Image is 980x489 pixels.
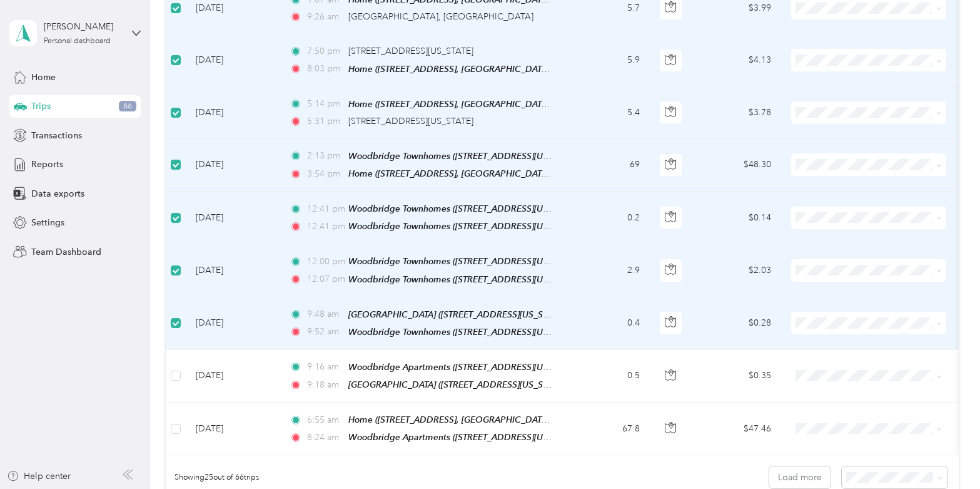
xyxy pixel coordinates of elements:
span: Team Dashboard [31,245,101,259]
span: 2:13 pm [307,149,343,163]
span: [STREET_ADDRESS][US_STATE] [348,116,473,126]
span: [STREET_ADDRESS][US_STATE] [348,46,473,56]
span: Woodbridge Townhomes ([STREET_ADDRESS][US_STATE]) [348,327,580,337]
div: [PERSON_NAME] [44,20,122,33]
span: Showing 25 out of 66 trips [166,472,259,483]
span: [GEOGRAPHIC_DATA] ([STREET_ADDRESS][US_STATE]) [348,309,566,320]
span: Woodbridge Townhomes ([STREET_ADDRESS][US_STATE]) [348,221,580,232]
span: Woodbridge Townhomes ([STREET_ADDRESS][US_STATE]) [348,256,580,267]
td: [DATE] [186,244,280,297]
span: 8:03 pm [307,62,343,76]
td: 5.4 [567,87,650,139]
span: Trips [31,100,51,113]
td: 0.4 [567,297,650,350]
span: 9:26 am [307,10,343,24]
td: $47.46 [694,403,781,455]
span: Transactions [31,129,82,142]
span: Home ([STREET_ADDRESS], [GEOGRAPHIC_DATA], [US_STATE]) [348,99,600,110]
span: Woodbridge Apartments ([STREET_ADDRESS][US_STATE]) [348,432,580,443]
span: 12:07 pm [307,272,343,286]
span: [GEOGRAPHIC_DATA], [GEOGRAPHIC_DATA] [348,11,533,22]
span: Home ([STREET_ADDRESS], [GEOGRAPHIC_DATA], [US_STATE]) [348,168,600,179]
td: $2.03 [694,244,781,297]
span: Reports [31,158,63,171]
span: Woodbridge Townhomes ([STREET_ADDRESS][US_STATE]) [348,203,580,214]
span: 8:24 am [307,431,343,445]
td: 5.9 [567,34,650,86]
td: [DATE] [186,297,280,350]
td: $48.30 [694,139,781,192]
td: [DATE] [186,350,280,403]
span: 9:16 am [307,360,343,374]
td: $0.28 [694,297,781,350]
span: 12:00 pm [307,255,343,269]
span: Data exports [31,187,84,200]
td: 2.9 [567,244,650,297]
span: 5:31 pm [307,115,343,128]
button: Help center [7,470,71,483]
span: Woodbridge Townhomes ([STREET_ADDRESS][US_STATE]) [348,151,580,162]
span: Home ([STREET_ADDRESS], [GEOGRAPHIC_DATA], [US_STATE]) [348,414,600,425]
td: $4.13 [694,34,781,86]
td: 67.8 [567,403,650,455]
td: [DATE] [186,87,280,139]
td: 0.2 [567,192,650,244]
span: Settings [31,216,64,229]
span: 3:54 pm [307,167,343,181]
td: $0.14 [694,192,781,244]
span: 7:50 pm [307,44,343,58]
span: 12:41 pm [307,202,343,216]
span: 9:48 am [307,307,343,321]
span: Home [31,71,56,84]
span: 9:52 am [307,325,343,339]
span: 66 [119,101,136,112]
span: [GEOGRAPHIC_DATA] ([STREET_ADDRESS][US_STATE]) [348,379,566,390]
iframe: Everlance-gr Chat Button Frame [910,419,980,489]
span: Woodbridge Apartments ([STREET_ADDRESS][US_STATE]) [348,362,580,373]
td: 0.5 [567,350,650,403]
span: 12:41 pm [307,220,343,234]
span: 6:55 am [307,413,343,427]
span: 9:18 am [307,378,343,392]
button: Load more [769,466,831,488]
div: Personal dashboard [44,38,111,45]
td: [DATE] [186,139,280,192]
td: $0.35 [694,350,781,403]
td: $3.78 [694,87,781,139]
span: Woodbridge Townhomes ([STREET_ADDRESS][US_STATE]) [348,274,580,285]
td: [DATE] [186,34,280,86]
td: [DATE] [186,403,280,455]
td: 69 [567,139,650,192]
span: 5:14 pm [307,97,343,111]
span: Home ([STREET_ADDRESS], [GEOGRAPHIC_DATA], [US_STATE]) [348,64,600,75]
td: [DATE] [186,192,280,244]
